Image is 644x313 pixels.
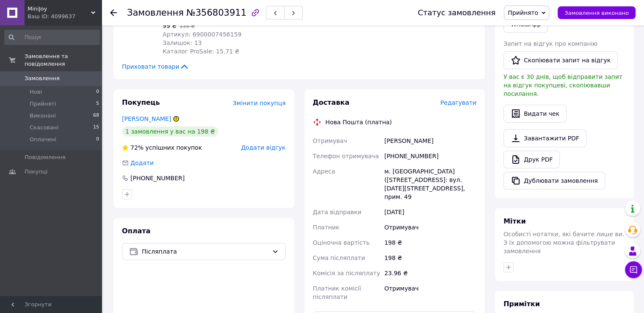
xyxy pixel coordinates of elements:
[503,217,526,225] span: Мітки
[127,8,184,18] span: Замовлення
[163,31,241,38] span: Артикул: 6900007456159
[96,88,99,96] span: 0
[186,8,246,18] span: №356803911
[130,174,185,182] div: [PHONE_NUMBER]
[503,151,560,168] a: Друк PDF
[28,5,91,13] span: MiniJoy
[233,100,286,106] span: Змінити покупця
[313,209,362,215] span: Дата відправки
[383,148,478,164] div: [PHONE_NUMBER]
[313,98,350,106] span: Доставка
[96,100,99,108] span: 5
[93,124,99,131] span: 15
[122,98,160,106] span: Покупець
[122,143,202,152] div: успішних покупок
[313,285,361,300] span: Платник комісії післяплати
[96,136,99,143] span: 0
[503,40,597,47] span: Запит на відгук про компанію
[130,144,144,151] span: 72%
[503,51,618,69] button: Скопіювати запит на відгук
[25,154,66,161] span: Повідомлення
[241,144,285,151] span: Додати відгук
[30,124,58,131] span: Скасовані
[122,227,150,235] span: Оплата
[110,8,117,17] div: Повернутися назад
[503,73,622,97] span: У вас є 30 днів, щоб відправити запит на відгук покупцеві, скопіювавши посилання.
[30,88,42,96] span: Нові
[28,13,102,20] div: Ваш ID: 4099637
[418,8,496,17] div: Статус замовлення
[313,153,379,159] span: Телефон отримувача
[163,22,177,29] span: 99 ₴
[383,220,478,235] div: Отримувач
[163,48,239,55] span: Каталог ProSale: 15.71 ₴
[313,168,335,175] span: Адреса
[30,100,56,108] span: Прийняті
[30,136,56,143] span: Оплачені
[313,224,340,231] span: Платник
[503,105,567,123] button: Видати чек
[383,235,478,250] div: 198 ₴
[130,159,154,166] span: Додати
[508,9,538,16] span: Прийнято
[383,164,478,204] div: м. [GEOGRAPHIC_DATA] ([STREET_ADDRESS]: вул. [DATE][STREET_ADDRESS], прим. 49
[503,129,586,147] a: Завантажити PDF
[503,300,540,308] span: Примітки
[122,62,189,71] span: Приховати товари
[122,126,218,137] div: 1 замовлення у вас на 198 ₴
[323,118,394,126] div: Нова Пошта (платна)
[25,53,102,68] span: Замовлення та повідомлення
[4,30,100,45] input: Пошук
[313,254,365,261] span: Сума післяплати
[383,133,478,148] div: [PERSON_NAME]
[313,239,370,246] span: Оціночна вартість
[383,281,478,305] div: Отримувач
[163,39,202,46] span: Залишок: 13
[558,6,636,19] button: Замовлення виконано
[25,75,60,82] span: Замовлення
[93,112,99,120] span: 68
[383,250,478,265] div: 198 ₴
[503,231,624,254] span: Особисті нотатки, які бачите лише ви. З їх допомогою можна фільтрувати замовлення
[142,247,268,256] span: Післяплата
[313,137,347,144] span: Отримувач
[122,115,171,122] a: [PERSON_NAME]
[440,99,476,106] span: Редагувати
[30,112,56,120] span: Виконані
[313,270,380,277] span: Комісія за післяплату
[625,261,642,278] button: Чат з покупцем
[503,172,605,190] button: Дублювати замовлення
[383,204,478,220] div: [DATE]
[383,265,478,281] div: 23.96 ₴
[25,168,47,176] span: Покупці
[564,10,629,16] span: Замовлення виконано
[180,23,195,29] span: 135 ₴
